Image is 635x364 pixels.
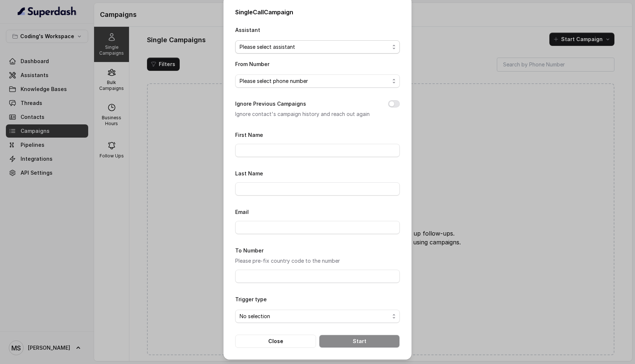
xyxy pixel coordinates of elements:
span: Please select assistant [240,43,390,51]
label: Trigger type [235,296,267,302]
button: Start [319,335,400,348]
p: Ignore contact's campaign history and reach out again [235,110,376,119]
button: No selection [235,310,400,323]
button: Close [235,335,316,348]
label: Last Name [235,170,263,176]
label: Assistant [235,27,260,33]
p: Please pre-fix country code to the number [235,256,400,265]
label: First Name [235,132,263,138]
label: Email [235,209,249,215]
span: Please select phone number [240,77,390,85]
button: Please select phone number [235,74,400,88]
label: From Number [235,61,269,67]
span: No selection [240,312,390,321]
button: Please select assistant [235,40,400,54]
label: To Number [235,247,263,254]
h2: Single Call Campaign [235,8,400,17]
label: Ignore Previous Campaigns [235,99,306,108]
